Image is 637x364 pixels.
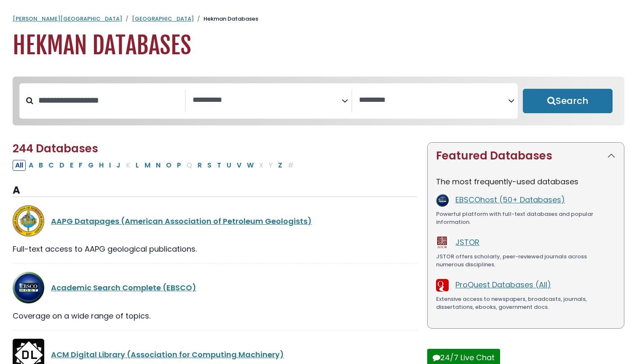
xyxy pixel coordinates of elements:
button: Filter Results S [205,160,214,171]
button: Filter Results O [163,160,174,171]
a: [GEOGRAPHIC_DATA] [132,15,194,23]
button: Filter Results U [224,160,234,171]
span: 244 Databases [13,141,98,156]
button: Filter Results I [107,160,113,171]
button: Filter Results J [114,160,123,171]
button: Filter Results M [142,160,153,171]
button: Filter Results E [67,160,76,171]
div: Extensive access to newspapers, broadcasts, journals, dissertations, ebooks, government docs. [436,295,616,311]
button: Featured Databases [428,143,624,169]
a: AAPG Datapages (American Association of Petroleum Geologists) [51,216,312,226]
button: Filter Results D [57,160,67,171]
h3: A [13,184,417,197]
nav: breadcrumb [13,15,624,23]
input: Search database by title or keyword [33,93,185,107]
button: Filter Results W [244,160,256,171]
p: The most frequently-used databases [436,176,616,187]
button: Filter Results N [153,160,163,171]
div: JSTOR offers scholarly, peer-reviewed journals across numerous disciplines. [436,252,616,269]
nav: Search filters [13,77,624,125]
div: Coverage on a wide range of topics. [13,310,417,321]
textarea: Search [193,96,342,105]
button: Filter Results H [96,160,106,171]
button: Filter Results F [76,160,85,171]
button: Filter Results B [36,160,45,171]
button: Submit for Search Results [523,89,613,113]
a: EBSCOhost (50+ Databases) [455,194,565,205]
li: Hekman Databases [194,15,258,23]
a: JSTOR [455,237,479,247]
a: ProQuest Databases (All) [455,279,551,290]
button: Filter Results G [86,160,96,171]
button: Filter Results L [133,160,142,171]
div: Full-text access to AAPG geological publications. [13,243,417,255]
a: ACM Digital Library (Association for Computing Machinery) [51,349,284,360]
button: Filter Results C [46,160,56,171]
div: Powerful platform with full-text databases and popular information. [436,210,616,226]
textarea: Search [359,96,508,105]
button: All [13,160,26,171]
div: Alpha-list to filter by first letter of database name [13,159,297,170]
a: Academic Search Complete (EBSCO) [51,282,196,293]
button: Filter Results P [174,160,184,171]
button: Filter Results V [234,160,244,171]
button: Filter Results T [214,160,224,171]
a: [PERSON_NAME][GEOGRAPHIC_DATA] [13,15,122,23]
h1: Hekman Databases [13,32,624,60]
button: Filter Results A [26,160,36,171]
button: Filter Results Z [276,160,285,171]
button: Filter Results R [195,160,204,171]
